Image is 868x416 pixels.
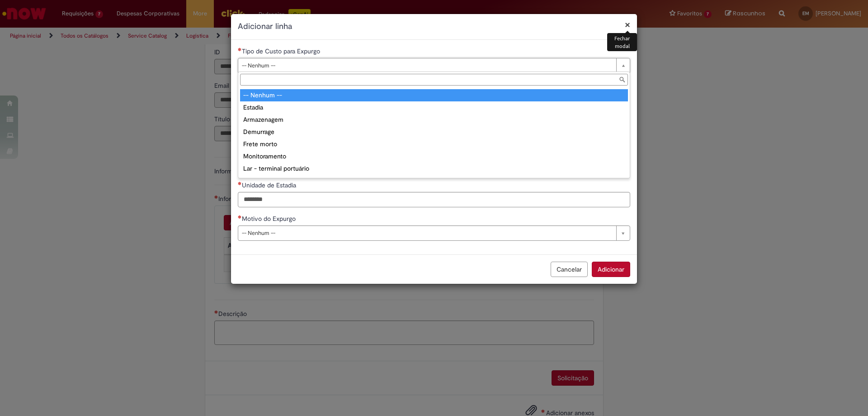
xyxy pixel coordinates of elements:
div: Armazenagem [240,114,628,126]
div: -- Nenhum -- [240,89,628,101]
div: Handling [240,175,628,187]
div: Lar - terminal portuário [240,163,628,175]
div: Monitoramento [240,150,628,163]
div: Demurrage [240,126,628,138]
ul: Tipo de Custo para Expurgo [238,87,630,178]
div: Estadia [240,101,628,114]
div: Frete morto [240,138,628,150]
